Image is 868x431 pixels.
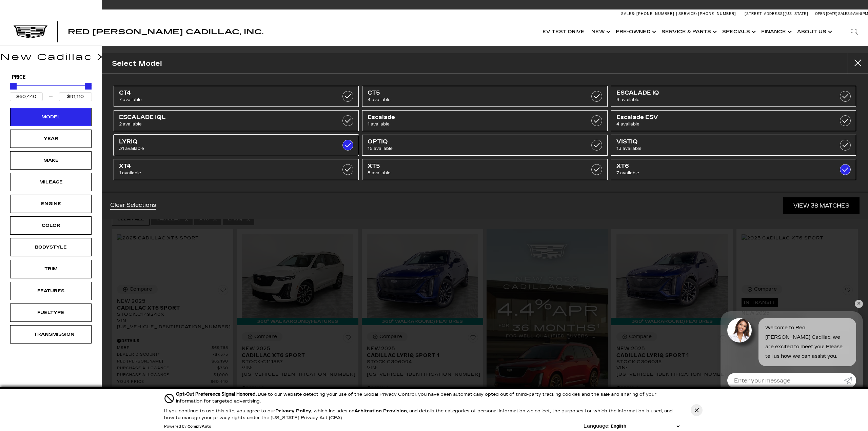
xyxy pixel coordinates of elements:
span: 1 available [119,170,318,176]
div: MakeMake [10,151,92,170]
span: Escalade ESV [616,114,816,121]
span: OPTIQ [368,138,567,145]
a: LYRIQ31 available [114,135,359,156]
span: 9 AM-6 PM [850,12,868,16]
span: 8 available [616,96,816,103]
div: Features [34,287,68,295]
img: Cadillac Dark Logo with Cadillac White Text [14,25,47,38]
span: LYRIQ [119,138,318,145]
span: 31 available [119,145,318,152]
h2: Select Model [112,58,162,69]
span: 1 available [368,121,567,128]
select: Language Select [609,423,681,430]
div: TransmissionTransmission [10,325,92,344]
button: Close [848,53,868,74]
span: 8 available [368,170,567,176]
div: Price [10,80,92,101]
span: 7 available [119,96,318,103]
a: Finance [758,18,794,45]
a: CT47 available [114,86,359,107]
div: Language: [584,424,609,429]
div: BodystyleBodystyle [10,238,92,256]
a: [STREET_ADDRESS][US_STATE] [745,12,808,16]
div: Color [34,222,68,229]
div: Welcome to Red [PERSON_NAME] Cadillac, we are excited to meet you! Please tell us how we can assi... [758,318,856,366]
span: Red [PERSON_NAME] Cadillac, Inc. [68,28,263,36]
a: XT67 available [611,159,856,180]
a: About Us [794,18,834,45]
span: CT4 [119,90,318,96]
span: Sales: [621,12,635,16]
a: ESCALADE IQ8 available [611,86,856,107]
div: TrimTrim [10,260,92,278]
strong: Arbitration Provision [354,408,407,414]
a: Clear Selections [110,202,156,210]
span: XT5 [368,163,567,170]
span: [PHONE_NUMBER] [698,12,736,16]
span: VISTIQ [616,138,816,145]
div: Bodystyle [34,243,68,251]
span: Open [DATE] [815,12,837,16]
a: XT41 available [114,159,359,180]
a: OPTIQ16 available [362,135,607,156]
span: XT4 [119,163,318,170]
div: Year [34,135,68,142]
div: Model [34,113,68,121]
a: CT54 available [362,86,607,107]
div: Trim [34,265,68,273]
a: View 38 Matches [783,197,860,214]
input: Maximum [59,92,92,101]
span: Sales: [838,12,850,16]
img: Agent profile photo [727,318,752,342]
a: Escalade ESV4 available [611,110,856,131]
span: Escalade [368,114,567,121]
div: Search [841,18,868,45]
span: Opt-Out Preference Signal Honored . [176,391,258,397]
a: Red [PERSON_NAME] Cadillac, Inc. [68,28,263,35]
h5: Price [12,74,90,80]
div: ColorColor [10,216,92,235]
span: Service: [678,12,697,16]
div: Maximum Price [85,83,92,90]
div: Fueltype [34,309,68,316]
span: 2 available [119,121,318,128]
a: Service: [PHONE_NUMBER] [676,12,738,16]
span: 16 available [368,145,567,152]
input: Minimum [10,92,43,101]
a: Specials [719,18,758,45]
a: Escalade1 available [362,110,607,131]
button: Close Button [691,404,703,416]
a: Submit [844,373,856,388]
div: Powered by [164,425,211,429]
span: [PHONE_NUMBER] [636,12,674,16]
div: Engine [34,200,68,208]
input: Enter your message [727,373,844,388]
a: Pre-Owned [612,18,658,45]
span: ESCALADE IQ [616,90,816,96]
a: VISTIQ13 available [611,135,856,156]
a: Sales: [PHONE_NUMBER] [621,12,676,16]
a: New [588,18,612,45]
div: ModelModel [10,108,92,126]
a: ESCALADE IQL2 available [114,110,359,131]
a: XT58 available [362,159,607,180]
a: Service & Parts [658,18,719,45]
div: Due to our website detecting your use of the Global Privacy Control, you have been automatically ... [176,391,681,405]
span: 4 available [616,121,816,128]
a: EV Test Drive [539,18,588,45]
div: Transmission [34,331,68,338]
span: 13 available [616,145,816,152]
span: XT6 [616,163,816,170]
div: MileageMileage [10,173,92,191]
span: ESCALADE IQL [119,114,318,121]
a: ComplyAuto [188,425,211,429]
span: 7 available [616,170,816,176]
div: Mileage [34,178,68,186]
div: EngineEngine [10,195,92,213]
div: YearYear [10,130,92,148]
span: 4 available [368,96,567,103]
div: Minimum Price [10,83,17,90]
div: Make [34,157,68,164]
u: Privacy Policy [275,408,311,414]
